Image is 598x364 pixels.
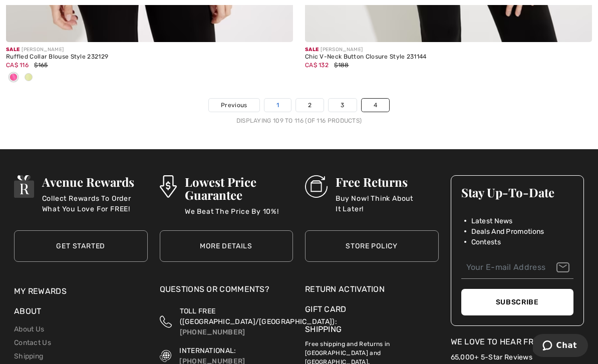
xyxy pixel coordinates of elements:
span: Contests [471,237,501,247]
h3: Lowest Price Guarantee [185,175,293,201]
div: Exotic lime [21,70,36,86]
p: We Beat The Price By 10%! [185,206,293,226]
span: CA$ 116 [6,62,29,69]
span: Sale [305,47,319,53]
span: Latest News [471,216,513,226]
h3: Avenue Rewards [42,175,148,188]
a: About Us [14,325,44,333]
a: 1 [264,99,291,112]
a: Get Started [14,230,148,262]
div: [PERSON_NAME] [305,46,592,54]
span: $188 [334,62,349,69]
span: TOLL FREE ([GEOGRAPHIC_DATA]/[GEOGRAPHIC_DATA]): [180,307,337,326]
img: Lowest Price Guarantee [160,175,177,198]
span: Previous [221,101,247,110]
span: INTERNATIONAL: [179,346,236,355]
img: Avenue Rewards [14,175,34,198]
div: We Love To Hear From You! [451,336,584,348]
a: Shipping [305,324,342,334]
iframe: Opens a widget where you can chat to one of our agents [533,334,588,359]
h3: Free Returns [336,175,439,188]
span: Deals And Promotions [471,226,544,237]
a: [PHONE_NUMBER] [180,328,245,336]
a: My Rewards [14,286,67,296]
a: Store Policy [305,230,439,262]
span: CA$ 132 [305,62,329,69]
button: Subscribe [461,289,574,315]
p: Buy Now! Think About It Later! [336,193,439,213]
a: 2 [296,99,324,112]
a: More Details [160,230,293,262]
div: Questions or Comments? [160,283,293,300]
a: 3 [329,99,356,112]
div: Ruffled Collar Blouse Style 232129 [6,54,293,61]
p: Collect Rewards To Order What You Love For FREE! [42,193,148,213]
a: 65,000+ 5-Star Reviews [451,353,533,361]
img: Toll Free (Canada/US) [160,306,172,337]
a: Shipping [14,352,43,360]
div: Dazzle pink [6,70,21,86]
input: Your E-mail Address [461,256,574,279]
img: Free Returns [305,175,328,198]
a: Gift Card [305,303,439,315]
div: About [14,305,148,322]
div: [PERSON_NAME] [6,46,293,54]
span: $165 [34,62,48,69]
a: 4 [362,99,389,112]
a: Return Activation [305,283,439,295]
span: Sale [6,47,20,53]
h3: Stay Up-To-Date [461,186,574,199]
a: Previous [209,99,259,112]
a: Contact Us [14,338,51,347]
div: Chic V-Neck Button Closure Style 231144 [305,54,592,61]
